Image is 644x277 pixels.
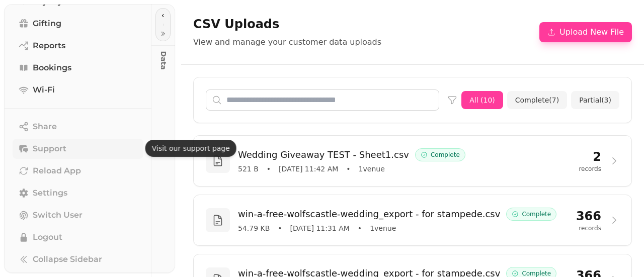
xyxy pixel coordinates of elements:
[13,205,143,225] button: Switch User
[579,165,601,173] p: records
[145,140,236,157] div: Visit our support page
[193,16,381,32] h1: CSV Uploads
[507,91,567,109] button: Complete(7)
[33,18,61,30] span: Gifting
[33,165,81,177] span: Reload App
[359,164,385,174] span: 1 venue
[238,148,409,162] h3: Wedding Giveaway TEST - Sheet1.csv
[576,208,601,224] p: 366
[415,148,465,161] div: Complete
[33,62,71,74] span: Bookings
[13,117,143,137] button: Share
[33,209,83,221] span: Switch User
[33,143,66,155] span: Support
[13,80,143,100] a: Wi-Fi
[506,208,556,221] div: Complete
[258,224,270,232] span: KB
[13,227,143,247] button: Logout
[13,249,143,269] button: Collapse Sidebar
[461,91,503,109] button: All (10)
[346,164,350,174] span: •
[33,121,57,133] span: Share
[13,161,143,181] button: Reload App
[13,36,143,56] a: Reports
[571,91,619,109] button: Partial(3)
[33,84,55,96] span: Wi-Fi
[290,223,350,233] span: [DATE] 11:31 AM
[539,22,632,42] button: Upload New File
[33,253,102,265] span: Collapse Sidebar
[154,43,173,67] p: Data
[33,231,62,243] span: Logout
[33,40,65,52] span: Reports
[358,223,362,233] span: •
[13,14,143,34] a: Gifting
[13,183,143,203] a: Settings
[238,164,259,174] span: 521
[252,165,259,173] span: B
[193,36,381,48] p: View and manage your customer data uploads
[238,223,270,233] span: 54.79
[579,149,601,165] p: 2
[576,224,601,232] p: records
[278,223,282,233] span: •
[238,207,500,221] h3: win-a-free-wolfscastle-wedding_export - for stampede.csv
[279,164,338,174] span: [DATE] 11:42 AM
[13,58,143,78] a: Bookings
[267,164,271,174] span: •
[33,187,67,199] span: Settings
[13,139,143,159] button: Support
[370,223,396,233] span: 1 venue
